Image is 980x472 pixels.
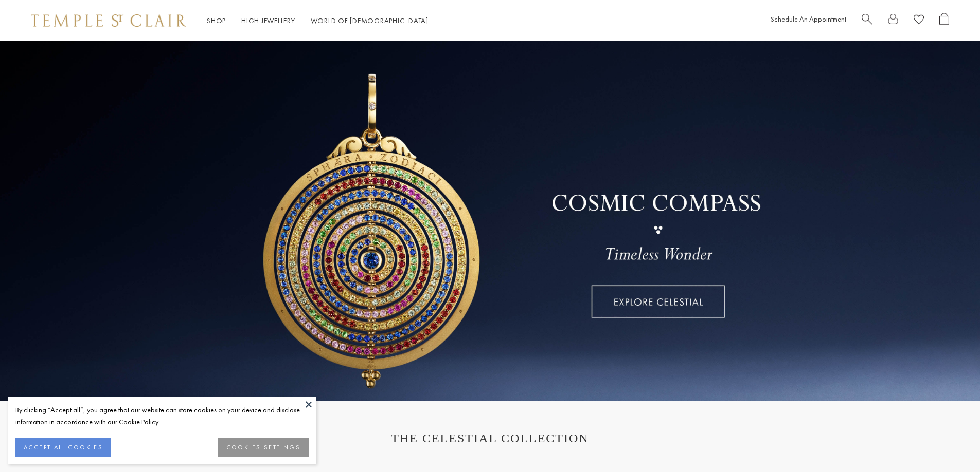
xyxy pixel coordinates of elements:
[771,14,846,24] a: Schedule An Appointment
[41,431,939,445] h1: THE CELESTIAL COLLECTION
[939,13,949,29] a: Open Shopping Bag
[862,13,872,29] a: Search
[31,14,186,27] img: Temple St. Clair
[311,16,429,25] a: World of [DEMOGRAPHIC_DATA]World of [DEMOGRAPHIC_DATA]
[207,16,226,25] a: ShopShop
[218,438,309,457] button: COOKIES SETTINGS
[15,438,111,457] button: ACCEPT ALL COOKIES
[241,16,295,25] a: High JewelleryHigh Jewellery
[914,13,924,29] a: View Wishlist
[207,14,429,27] nav: Main navigation
[929,424,970,462] iframe: Gorgias live chat messenger
[15,404,309,428] div: By clicking “Accept all”, you agree that our website can store cookies on your device and disclos...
